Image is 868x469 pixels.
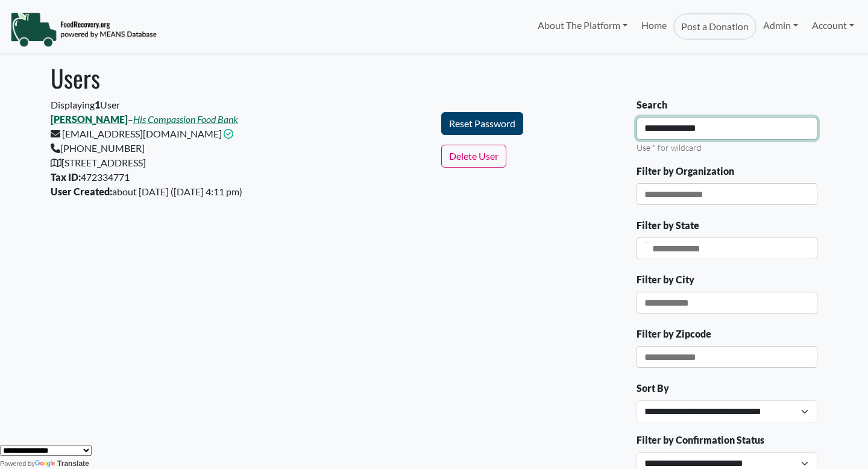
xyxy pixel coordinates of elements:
label: Sort By [637,381,669,395]
h1: Users [51,63,817,92]
label: Filter by Zipcode [637,327,711,341]
div: Displaying User [51,98,622,199]
a: Translate [35,459,89,468]
label: Filter by State [637,218,699,233]
a: Account [805,13,861,37]
label: Filter by Organization [637,164,734,178]
a: Home [634,13,673,40]
b: Tax ID: [51,171,81,183]
label: Filter by City [637,272,694,287]
label: Search [637,98,667,112]
label: Filter by Confirmation Status [637,433,764,447]
b: User Created: [51,186,112,197]
a: Post a Donation [673,13,756,40]
i: This email address is confirmed. [224,129,233,139]
button: Delete User [441,145,506,168]
div: – [EMAIL_ADDRESS][DOMAIN_NAME] [PHONE_NUMBER] [STREET_ADDRESS] 472334771 about [DATE] ([DATE] 4:1... [43,112,434,199]
button: Reset Password [441,112,523,135]
b: 1 [95,99,100,110]
img: NavigationLogo_FoodRecovery-91c16205cd0af1ed486a0f1a7774a6544ea792ac00100771e7dd3ec7c0e58e41.png [10,11,157,48]
a: [PERSON_NAME] [51,113,128,125]
img: Google Translate [35,460,57,468]
small: Use * for wildcard [637,142,702,153]
a: His Compassion Food Bank [133,113,238,125]
a: About The Platform [531,13,634,37]
a: Admin [756,13,805,37]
